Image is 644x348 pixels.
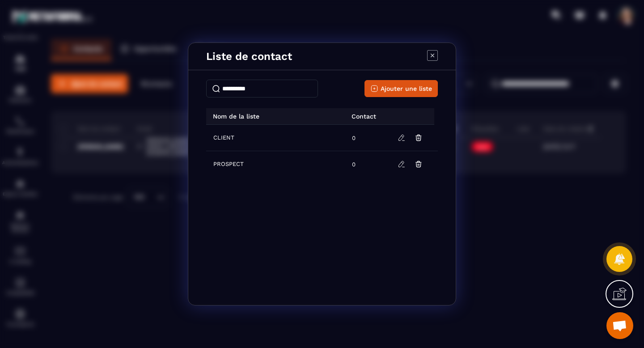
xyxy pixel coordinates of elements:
p: Nom de la liste [206,113,259,120]
p: Liste de contact [206,50,292,63]
td: 0 [347,125,388,151]
span: CLIENT [213,134,234,141]
span: PROSPECT [213,161,244,168]
button: Ajouter une liste [364,80,438,97]
a: Ouvrir le chat [606,312,633,339]
span: Ajouter une liste [381,84,432,93]
td: 0 [347,151,388,178]
p: Contact [345,113,376,120]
